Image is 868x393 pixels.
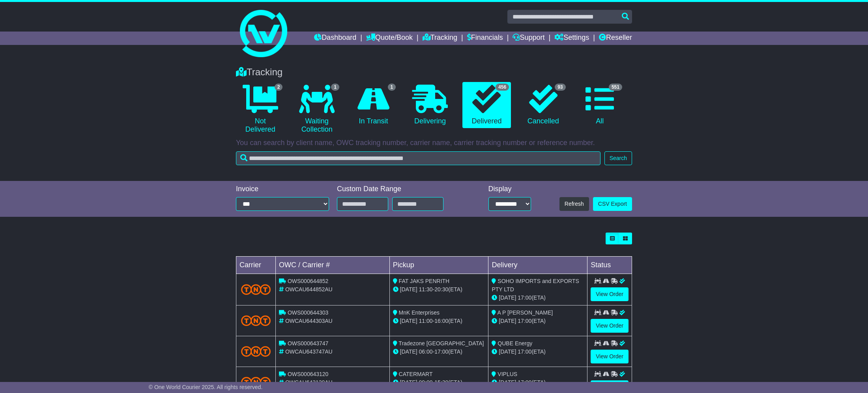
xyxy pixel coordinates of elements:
[285,318,333,324] span: OWCAU644303AU
[559,197,589,211] button: Refresh
[288,309,329,316] span: OWS000644303
[499,294,516,301] span: [DATE]
[241,284,271,295] img: TNT_Domestic.png
[434,286,448,292] span: 20:30
[241,346,271,357] img: TNT_Domestic.png
[288,371,329,377] span: OWS000643120
[576,82,624,129] a: 551 All
[519,82,567,129] a: 93 Cancelled
[331,84,339,91] span: 1
[498,340,532,346] span: QUBE Energy
[285,286,333,292] span: OWCAU644852AU
[419,318,433,324] span: 11:00
[285,379,333,386] span: OWCAU643120AU
[366,32,413,45] a: Quote/Book
[419,379,433,386] span: 09:00
[593,197,632,211] a: CSV Export
[393,285,485,294] div: - (ETA)
[488,257,587,274] td: Delivery
[496,84,509,91] span: 456
[236,185,329,194] div: Invoice
[492,348,584,356] div: (ETA)
[285,348,333,355] span: OWCAU643747AU
[288,278,329,284] span: OWS000644852
[398,340,484,346] span: Tradezone [GEOGRAPHIC_DATA]
[467,32,503,45] a: Financials
[388,84,396,91] span: 1
[236,257,276,274] td: Carrier
[492,278,579,292] span: SOHO IMPORTS and EXPORTS PTY LTD
[389,257,488,274] td: Pickup
[400,379,417,386] span: [DATE]
[149,384,263,390] span: © One World Courier 2025. All rights reserved.
[349,82,398,129] a: 1 In Transit
[434,348,448,355] span: 17:00
[499,318,516,324] span: [DATE]
[591,319,629,333] a: View Order
[492,294,584,302] div: (ETA)
[604,151,632,165] button: Search
[599,32,632,45] a: Reseller
[492,378,584,387] div: (ETA)
[406,82,454,129] a: Delivering
[434,379,448,386] span: 15:30
[292,82,341,137] a: 1 Waiting Collection
[337,185,464,194] div: Custom Date Range
[275,84,283,91] span: 2
[241,377,271,387] img: TNT_Domestic.png
[400,286,417,292] span: [DATE]
[434,318,448,324] span: 16:00
[488,185,531,194] div: Display
[288,340,329,346] span: OWS000643747
[236,82,284,137] a: 2 Not Delivered
[587,257,632,274] td: Status
[276,257,390,274] td: OWC / Carrier #
[591,287,629,301] a: View Order
[399,309,440,316] span: MnK Enterprises
[498,309,553,316] span: A P [PERSON_NAME]
[518,294,531,301] span: 17:00
[554,32,589,45] a: Settings
[518,318,531,324] span: 17:00
[499,348,516,355] span: [DATE]
[609,84,622,91] span: 551
[399,371,433,377] span: CATERMART
[241,315,271,326] img: TNT_Domestic.png
[492,317,584,325] div: (ETA)
[399,278,450,284] span: FAT JAKS PENRITH
[393,378,485,387] div: - (ETA)
[518,379,531,386] span: 17:00
[513,32,544,45] a: Support
[400,318,417,324] span: [DATE]
[423,32,457,45] a: Tracking
[498,371,517,377] span: VIPLUS
[555,84,565,91] span: 93
[393,317,485,325] div: - (ETA)
[419,348,433,355] span: 06:00
[232,67,636,78] div: Tracking
[591,350,629,363] a: View Order
[393,348,485,356] div: - (ETA)
[518,348,531,355] span: 17:00
[236,139,632,147] p: You can search by client name, OWC tracking number, carrier name, carrier tracking number or refe...
[314,32,356,45] a: Dashboard
[400,348,417,355] span: [DATE]
[419,286,433,292] span: 11:30
[499,379,516,386] span: [DATE]
[462,82,511,129] a: 456 Delivered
